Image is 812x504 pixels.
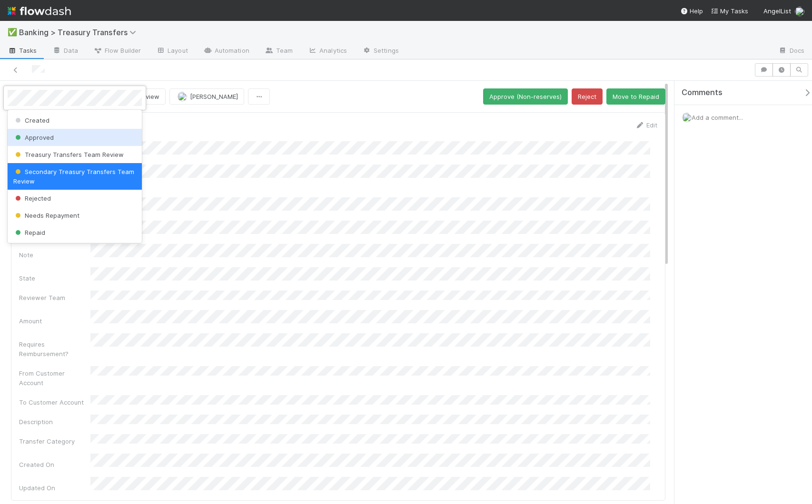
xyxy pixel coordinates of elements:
[13,194,51,202] span: Rejected
[13,212,79,219] span: Needs Repayment
[13,134,54,141] span: Approved
[13,116,50,124] span: Created
[13,229,45,236] span: Repaid
[13,168,134,185] span: Secondary Treasury Transfers Team Review
[13,151,124,158] span: Treasury Transfers Team Review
